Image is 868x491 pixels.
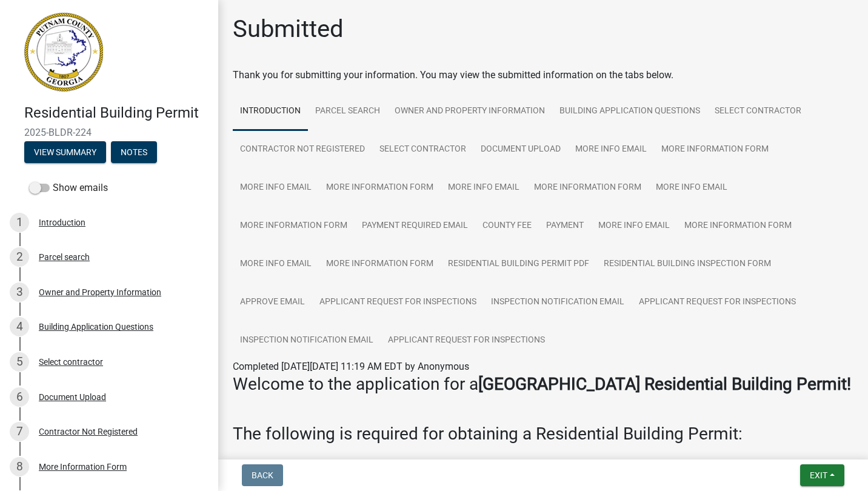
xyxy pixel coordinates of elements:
div: More Information Form [39,463,127,471]
div: 5 [10,352,29,372]
div: 7 [10,422,29,441]
span: 2025-BLDR-224 [24,127,194,138]
a: Building Application Questions [552,92,707,131]
div: 6 [10,387,29,407]
a: More Information Form [233,207,355,245]
a: Owner and Property Information [387,92,552,131]
a: More Information Form [677,207,799,245]
div: Document Upload [39,393,106,401]
a: More Info Email [441,169,527,207]
div: Introduction [39,218,85,227]
a: Applicant Request for Inspections [632,283,803,322]
div: Owner and Property Information [39,288,161,296]
div: Thank you for submitting your information. You may view the submitted information on the tabs below. [233,68,853,82]
button: Exit [800,464,844,486]
div: Parcel search [39,253,90,261]
a: Parcel search [308,92,387,131]
a: Document Upload [473,130,568,169]
a: Payment Required Email [355,207,475,245]
a: More Info Email [233,169,319,207]
button: Back [242,464,283,486]
a: Introduction [233,92,308,131]
strong: [GEOGRAPHIC_DATA] Residential Building Permit! [478,374,851,394]
a: Applicant Request for Inspections [312,283,484,322]
a: Inspection Notification Email [233,321,381,360]
span: Exit [810,470,827,480]
img: Putnam County, Georgia [24,13,103,92]
label: Show emails [29,181,108,195]
a: Inspection Notification Email [484,283,632,322]
button: Notes [111,141,157,163]
div: 2 [10,247,29,267]
div: 8 [10,457,29,476]
h3: The following is required for obtaining a Residential Building Permit: [233,424,853,444]
a: More Info Email [591,207,677,245]
span: Back [252,470,273,480]
div: 3 [10,282,29,302]
a: Contractor Not Registered [233,130,372,169]
a: Select contractor [372,130,473,169]
a: More Info Email [649,169,735,207]
a: More Info Email [568,130,654,169]
a: Applicant Request for Inspections [381,321,552,360]
div: Building Application Questions [39,322,153,331]
a: More Info Email [233,245,319,284]
a: More Information Form [319,169,441,207]
wm-modal-confirm: Summary [24,148,106,158]
a: More Information Form [319,245,441,284]
div: Select contractor [39,358,103,366]
span: Completed [DATE][DATE] 11:19 AM EDT by Anonymous [233,361,469,372]
a: Payment [539,207,591,245]
a: Residential Building Inspection Form [596,245,778,284]
a: Residential Building Permit PDF [441,245,596,284]
div: 4 [10,317,29,336]
a: More Information Form [527,169,649,207]
wm-modal-confirm: Notes [111,148,157,158]
h4: Residential Building Permit [24,104,209,122]
button: View Summary [24,141,106,163]
h3: Welcome to the application for a [233,374,853,395]
a: More Information Form [654,130,776,169]
div: 1 [10,213,29,232]
a: Select contractor [707,92,809,131]
a: County Fee [475,207,539,245]
h1: Submitted [233,15,344,44]
a: Approve Email [233,283,312,322]
div: Contractor Not Registered [39,427,138,436]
